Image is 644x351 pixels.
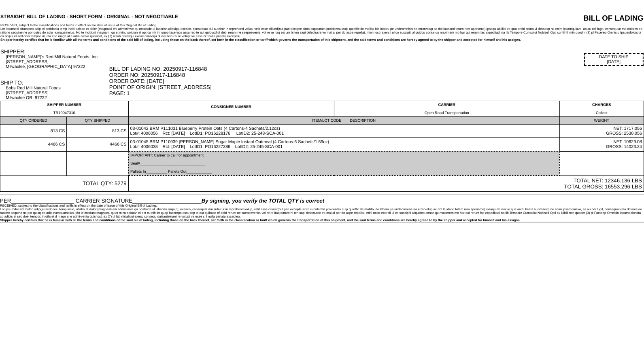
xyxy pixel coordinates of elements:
[0,138,67,152] td: 4466 CS
[67,125,128,138] td: 813 CS
[109,66,644,96] div: BILL OF LADING NO: 20250917-116848 ORDER NO: 20250917-116848 ORDER DATE: [DATE] POINT OF ORIGIN: ...
[472,14,644,23] div: BILL OF LADING
[561,111,642,115] div: Collect
[584,53,644,66] div: DATE TO SHIP [DATE]
[559,125,644,138] td: NET: 1717.056 GROSS: 2530.056
[0,49,108,55] div: SHIPPER:
[0,175,129,192] td: TOTAL QTY: 5279
[559,138,644,152] td: NET: 10629.08 GROSS: 14023.24
[559,101,644,117] td: CHARGES
[6,86,108,100] div: Bobs Red Mill Natural Foods [STREET_ADDRESS] Milwaukie OR, 97222
[0,101,129,117] td: SHIPPER NUMBER
[0,125,67,138] td: 813 CS
[128,117,559,125] td: ITEM/LOT CODE DESCRIPTION
[0,117,67,125] td: QTY ORDERED
[128,151,559,175] td: IMPORTANT: Carrier to call for appointment Seal#_______________________________ Pallets In_______...
[0,80,108,86] div: SHIP TO:
[336,111,558,115] div: Open Road Transportation
[6,55,108,69] div: [PERSON_NAME]'s Red Mill Natural Foods, Inc [STREET_ADDRESS] Milwaukie, [GEOGRAPHIC_DATA] 97222
[67,117,128,125] td: QTY SHIPPED
[559,117,644,125] td: WEIGHT
[128,175,644,192] td: TOTAL NET: 12346.136 LBS TOTAL GROSS: 16553.296 LBS
[128,138,559,152] td: 03-01045 BRM P110939 [PERSON_NAME] Sugar Maple Instant Oatmeal (4 Cartons-6 Sachets/1.59oz) Lot#:...
[0,38,644,42] div: Shipper hereby certifies that he is familiar with all the terms and conditions of the said bill o...
[128,101,334,117] td: CONSIGNEE NUMBER
[334,101,559,117] td: CARRIER
[128,125,559,138] td: 03-01042 BRM P111031 Blueberry Protein Oats (4 Cartons-4 Sachets/2.12oz) Lot#: 4006056 Rct: [DATE...
[202,198,324,204] span: By signing, you verify the TOTAL QTY is correct
[2,111,127,115] div: TR10047310
[67,138,128,152] td: 4466 CS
